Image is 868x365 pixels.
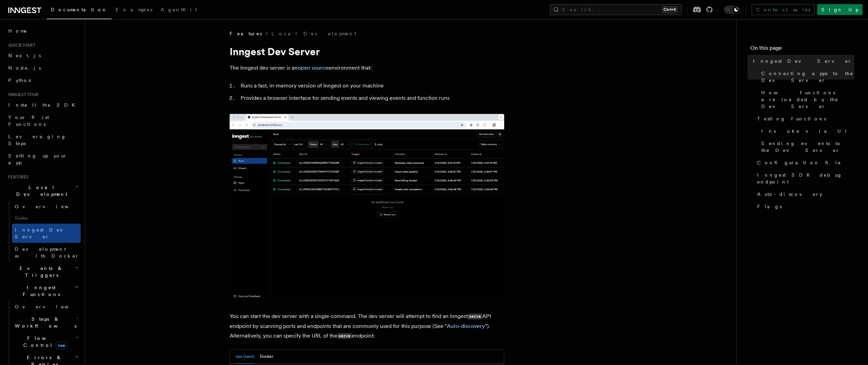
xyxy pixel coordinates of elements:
kbd: Ctrl+K [662,6,678,13]
a: Your first Functions [5,111,81,130]
a: Home [5,25,81,37]
a: Overview [12,301,81,313]
span: Home [8,27,27,34]
button: Inngest Functions [5,281,81,301]
span: Inngest Dev Server [753,58,852,64]
a: Flags [754,200,854,213]
span: Development with Docker [15,246,79,259]
span: Documentation [51,7,107,12]
a: Leveraging Steps [5,130,81,150]
span: Inngest tour [5,92,38,97]
button: Events & Triggers [5,262,81,281]
h1: Inngest Dev Server [230,45,504,58]
li: Provides a browser interface for sending events and viewing events and function runs [239,93,504,103]
a: Overview [12,200,81,213]
span: Flow Control [12,335,76,349]
span: Features [5,174,28,180]
a: Connecting apps to the Dev Server [759,67,854,86]
button: npx (npm) [235,350,254,364]
span: AgentKit [161,7,197,12]
a: Configuration file [754,156,854,169]
li: Runs a fast, in-memory version of Inngest on your machine [239,81,504,91]
span: Invoke via UI [761,128,853,134]
span: Flags [757,203,782,210]
a: open source [298,64,328,71]
a: Inngest Dev Server [12,224,81,243]
span: Examples [116,7,152,12]
span: Sending events to the Dev Server [761,140,854,154]
span: Configuration file [757,159,841,166]
span: Overview [15,304,85,309]
a: Node.js [5,62,81,74]
a: Contact sales [752,4,814,15]
span: Inngest SDK debug endpoint [757,172,854,185]
a: Local Development [271,30,356,37]
a: Install the SDK [5,99,81,111]
button: Search...Ctrl+K [550,4,682,15]
span: Inngest Functions [5,284,74,298]
p: You can start the dev server with a single command. The dev server will attempt to find an Innges... [230,311,504,341]
div: Local Development [5,200,81,262]
a: Sign Up [817,4,863,15]
a: Inngest Dev Server [750,55,854,67]
button: Local Development [5,181,81,200]
span: Setting up your app [8,153,67,165]
a: Development with Docker [12,243,81,262]
a: Auto-discovery [447,323,485,329]
span: Inngest Dev Server [15,227,73,239]
a: Inngest SDK debug endpoint [754,169,854,188]
span: Local Development [5,184,75,198]
span: Features [230,30,262,37]
span: Leveraging Steps [8,134,66,146]
span: Steps & Workflows [12,316,77,329]
a: Python [5,74,81,86]
a: Next.js [5,49,81,62]
button: Docker [260,350,273,364]
h4: On this page [750,44,854,55]
img: Dev Server Demo [230,114,504,301]
span: Quick start [5,43,35,48]
a: Examples [112,2,157,19]
span: Guides [12,213,81,224]
a: Invoke via UI [759,125,854,137]
span: Testing functions [757,115,826,122]
a: Setting up your app [5,150,81,169]
a: Auto-discovery [754,188,854,200]
span: Next.js [8,53,41,58]
span: Connecting apps to the Dev Server [761,70,854,84]
span: Events & Triggers [5,265,75,279]
span: Your first Functions [8,115,49,127]
a: Testing functions [754,113,854,125]
p: The Inngest dev server is an environment that: [230,63,504,73]
span: new [56,342,67,349]
span: Overview [15,204,85,209]
span: Python [8,78,33,83]
a: Documentation [47,2,112,19]
button: Steps & Workflows [12,313,81,332]
span: How functions are loaded by the Dev Server [761,89,854,110]
code: serve [337,333,352,339]
a: How functions are loaded by the Dev Server [759,86,854,113]
button: Toggle dark mode [724,5,740,14]
span: Node.js [8,65,41,71]
a: Sending events to the Dev Server [759,137,854,156]
span: Auto-discovery [757,191,822,198]
button: Flow Controlnew [12,332,81,351]
a: AgentKit [157,2,201,19]
span: Install the SDK [8,102,79,108]
code: serve [468,314,482,319]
